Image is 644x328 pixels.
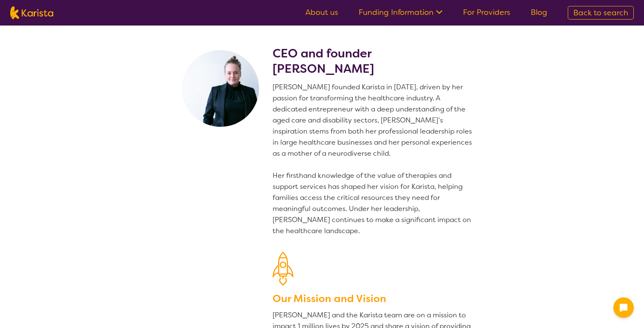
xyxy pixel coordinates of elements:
a: For Providers [463,7,510,17]
a: Blog [531,7,547,17]
a: Funding Information [359,7,443,17]
p: [PERSON_NAME] founded Karista in [DATE], driven by her passion for transforming the healthcare in... [273,82,475,237]
a: About us [305,7,338,17]
span: Back to search [573,8,628,18]
h3: Our Mission and Vision [273,291,475,306]
img: Our Mission [273,252,293,285]
h2: CEO and founder [PERSON_NAME] [273,46,475,77]
img: Karista logo [10,6,53,19]
a: Back to search [568,6,634,20]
